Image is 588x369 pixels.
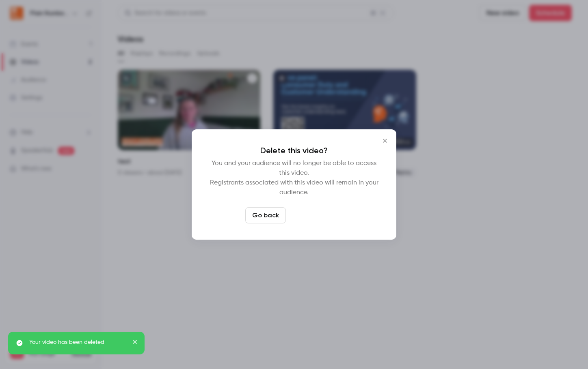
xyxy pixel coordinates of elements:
button: Go back [245,207,286,223]
p: You and your audience will no longer be able to access this video. Registrants associated with th... [208,159,380,197]
p: Your video has been deleted [29,338,127,346]
button: Delete video [289,207,343,223]
button: Close [377,133,393,149]
p: Delete this video? [208,146,380,155]
button: close [132,338,138,348]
